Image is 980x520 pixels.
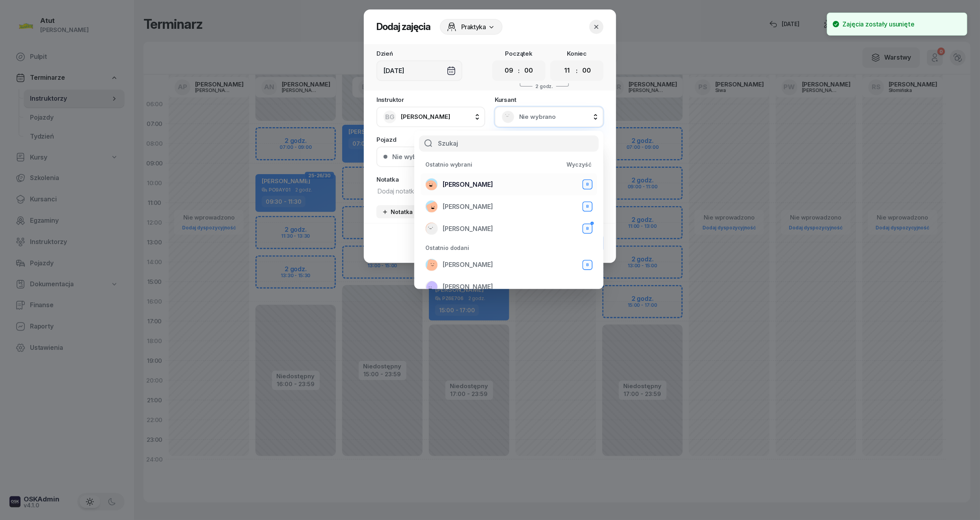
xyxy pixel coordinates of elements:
[401,113,450,120] span: [PERSON_NAME]
[443,260,493,270] span: [PERSON_NAME]
[843,19,915,29] div: Zajęcia zostały usunięte
[584,181,591,188] div: B
[382,208,437,215] div: Notatka biurowa
[376,205,443,218] button: Notatka biurowa
[376,21,430,33] h2: Dodaj zajęcia
[392,154,431,160] div: Nie wybrano
[519,112,596,122] span: Nie wybrano
[576,66,578,75] div: :
[443,202,493,212] span: [PERSON_NAME]
[584,261,591,268] div: B
[561,158,597,171] button: Wyczyść
[385,114,395,120] span: BG
[583,260,593,270] button: B
[566,161,592,168] div: Wyczyść
[584,225,591,232] div: B
[419,135,599,152] input: Szukaj
[443,180,493,190] span: [PERSON_NAME]
[443,282,493,292] span: [PERSON_NAME]
[583,202,593,212] button: B
[461,22,486,32] span: Praktyka
[518,66,520,75] div: :
[583,180,593,190] button: B
[583,224,593,234] button: B
[584,203,591,210] div: B
[425,244,469,251] span: Ostatnio dodani
[443,224,493,234] span: [PERSON_NAME]
[376,146,604,167] button: Nie wybrano
[421,161,472,168] div: Ostatnio wybrani
[376,107,485,127] button: BG[PERSON_NAME]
